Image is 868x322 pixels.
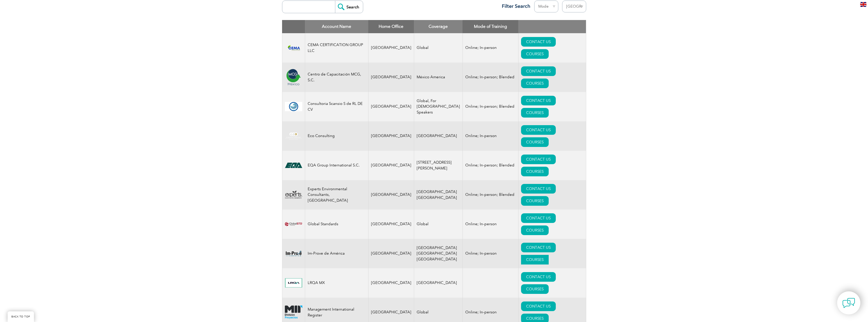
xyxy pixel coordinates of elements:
td: [GEOGRAPHIC_DATA] [GEOGRAPHIC_DATA] [GEOGRAPHIC_DATA] [414,239,463,268]
img: ef2924ac-d9bc-ea11-a814-000d3a79823d-logo.png [285,222,302,226]
a: CONTACT US [521,155,556,164]
td: CEMA CERTIFICATION GROUP LLC [305,33,368,63]
a: CONTACT US [521,96,556,105]
a: COURSES [521,167,549,176]
h3: Filter Search [499,3,530,9]
a: COURSES [521,108,549,118]
td: [GEOGRAPHIC_DATA] [368,268,414,298]
th: Coverage: activate to sort column ascending [414,20,463,33]
td: Consultoria Scansio S de RL DE CV [305,92,368,121]
a: CONTACT US [521,37,556,47]
a: CONTACT US [521,301,556,311]
img: 092a24ac-d9bc-ea11-a814-000d3a79823d-logo.png [285,306,302,319]
td: Experts Environmental Consultants, [GEOGRAPHIC_DATA] [305,180,368,210]
a: COURSES [521,225,549,235]
img: f8e119c6-dc04-ea11-a811-000d3a793f32-logo.png [285,250,302,257]
img: cf3e4118-476f-eb11-a812-00224815377e-logo.png [285,161,302,170]
td: [GEOGRAPHIC_DATA] [368,63,414,92]
img: 76c62400-dc49-ea11-a812-000d3a7940d5-logo.png [285,191,302,199]
td: [GEOGRAPHIC_DATA] [414,268,463,298]
td: [GEOGRAPHIC_DATA] [368,151,414,180]
a: CONTACT US [521,243,556,252]
th: Home Office: activate to sort column ascending [368,20,414,33]
td: Global [414,33,463,63]
img: 70fbe71e-5149-ea11-a812-000d3a7940d5-logo.jpg [285,278,302,288]
td: [GEOGRAPHIC_DATA] [GEOGRAPHIC_DATA] [414,180,463,210]
td: [GEOGRAPHIC_DATA] [368,121,414,151]
td: Online; In-person [463,121,518,151]
a: CONTACT US [521,125,556,135]
td: Im-Prove de América [305,239,368,268]
td: [GEOGRAPHIC_DATA] [414,121,463,151]
td: Online; In-person [463,33,518,63]
a: COURSES [521,137,549,147]
td: Online; In-person; Blended [463,180,518,210]
a: CONTACT US [521,272,556,282]
td: Global, For [DEMOGRAPHIC_DATA] Speakers [414,92,463,121]
td: Centro de Capacitación MCG, S.C. [305,63,368,92]
td: México America [414,63,463,92]
img: en [860,2,866,7]
img: 6dc0da95-72c5-ec11-a7b6-002248d3b1f1-logo.png [285,102,302,111]
a: CONTACT US [521,184,556,194]
td: Online; In-person; Blended [463,63,518,92]
input: Search [335,1,363,13]
td: EQA Group International S.C. [305,151,368,180]
td: Online; In-person; Blended [463,92,518,121]
img: contact-chat.png [842,297,855,309]
a: BACK TO TOP [8,311,34,322]
td: [GEOGRAPHIC_DATA] [368,210,414,239]
a: CONTACT US [521,66,556,76]
td: Global [414,210,463,239]
td: Global Standards [305,210,368,239]
td: [GEOGRAPHIC_DATA] [368,180,414,210]
td: LRQA MX [305,268,368,298]
img: f4e4f87f-e3f1-ee11-904b-002248931104-logo.png [285,43,302,52]
td: [STREET_ADDRESS][PERSON_NAME] [414,151,463,180]
th: Mode of Training: activate to sort column ascending [463,20,518,33]
img: 21edb52b-d01a-eb11-a813-000d3ae11abd-logo.png [285,68,302,86]
td: [GEOGRAPHIC_DATA] [368,33,414,63]
td: Online; In-person; Blended [463,151,518,180]
a: CONTACT US [521,213,556,223]
img: c712c23c-dbbc-ea11-a812-000d3ae11abd-logo.png [285,132,302,140]
td: Online; In-person [463,210,518,239]
a: COURSES [521,196,549,206]
td: Online; In-person [463,239,518,268]
td: [GEOGRAPHIC_DATA] [368,92,414,121]
td: [GEOGRAPHIC_DATA] [368,239,414,268]
a: COURSES [521,49,549,59]
td: Eco Consulting [305,121,368,151]
th: Account Name: activate to sort column descending [305,20,368,33]
a: COURSES [521,79,549,88]
a: COURSES [521,284,549,294]
th: : activate to sort column ascending [518,20,586,33]
a: COURSES [521,255,549,264]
